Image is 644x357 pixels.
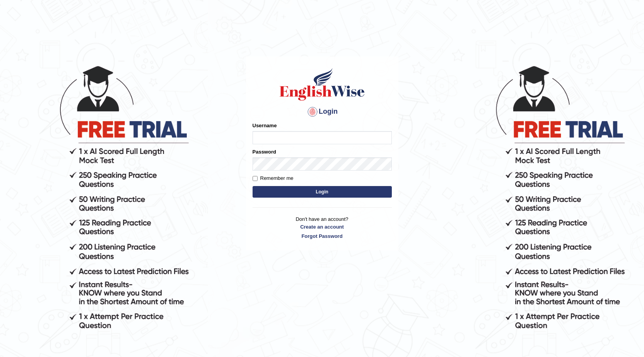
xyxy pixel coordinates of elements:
[253,232,392,240] a: Forgot Password
[253,176,258,181] input: Remember me
[253,106,392,118] h4: Login
[253,186,392,198] button: Login
[278,67,366,102] img: Logo of English Wise sign in for intelligent practice with AI
[253,174,294,182] label: Remember me
[253,215,392,239] p: Don't have an account?
[253,223,392,231] a: Create an account
[253,148,276,155] label: Password
[253,122,277,129] label: Username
